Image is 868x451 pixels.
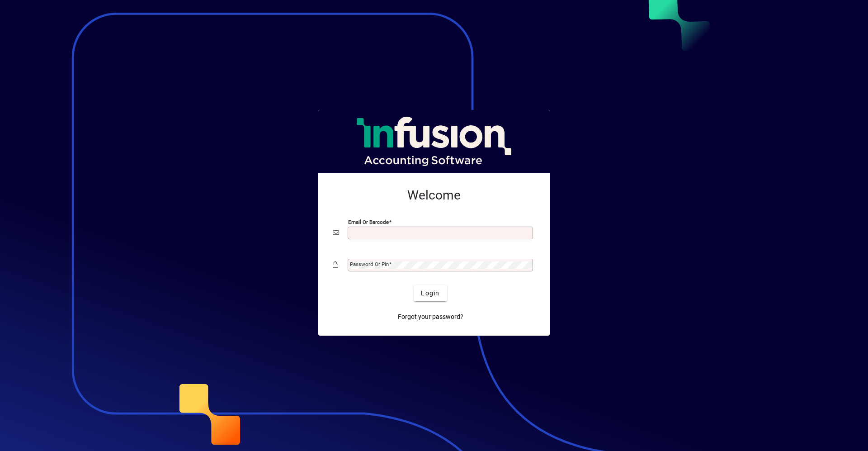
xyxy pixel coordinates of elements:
[394,309,467,325] a: Forgot your password?
[398,312,463,322] span: Forgot your password?
[333,188,535,203] h2: Welcome
[414,285,447,301] button: Login
[348,219,389,225] mat-label: Email or Barcode
[421,289,439,298] span: Login
[350,261,389,267] mat-label: Password or Pin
